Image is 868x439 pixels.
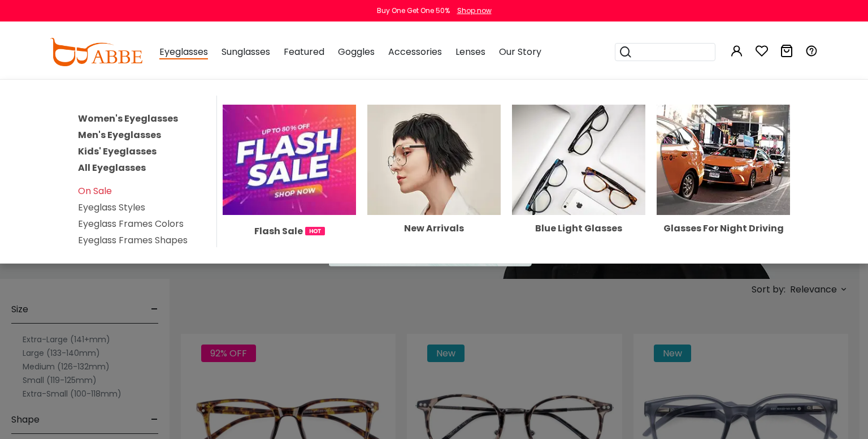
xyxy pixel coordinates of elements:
a: Eyeglass Styles [78,201,145,214]
div: Shop now [457,6,492,16]
a: Flash Sale [223,153,356,238]
span: Flash Sale [254,224,303,238]
span: Goggles [338,45,375,58]
div: Glasses For Night Driving [657,224,790,233]
span: Eyeglasses [159,45,208,59]
img: Glasses For Night Driving [657,105,790,215]
img: abbeglasses.com [50,38,142,66]
a: All Eyeglasses [78,161,146,174]
a: On Sale [78,184,112,197]
a: Men's Eyeglasses [78,128,161,141]
a: Blue Light Glasses [512,153,645,233]
div: Buy One Get One 50% [377,6,450,16]
img: Flash Sale [223,105,356,215]
span: Accessories [388,45,442,58]
img: 1724998894317IetNH.gif [305,227,325,235]
div: Blue Light Glasses [512,224,645,233]
a: Shop now [452,6,492,15]
span: Sunglasses [222,45,270,58]
span: Lenses [455,45,485,58]
a: New Arrivals [367,153,501,233]
img: Blue Light Glasses [512,105,645,215]
img: New Arrivals [367,105,501,215]
a: Women's Eyeglasses [78,112,178,125]
div: New Arrivals [367,224,501,233]
span: Featured [284,45,324,58]
span: Our Story [499,45,541,58]
a: Kids' Eyeglasses [78,145,157,158]
a: Eyeglass Frames Colors [78,217,184,230]
a: Glasses For Night Driving [657,153,790,233]
a: Eyeglass Frames Shapes [78,234,188,247]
